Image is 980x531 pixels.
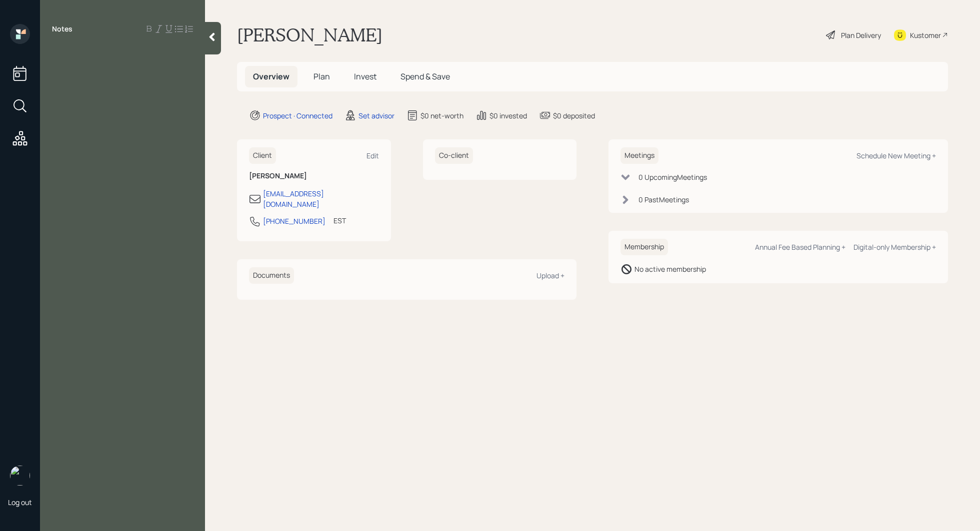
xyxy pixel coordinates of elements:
[237,24,382,46] h1: [PERSON_NAME]
[313,71,330,82] span: Plan
[249,267,294,284] h6: Documents
[553,110,595,121] div: $0 deposited
[841,30,881,40] div: Plan Delivery
[366,151,379,160] div: Edit
[536,271,564,280] div: Upload +
[52,24,72,34] label: Notes
[638,172,707,182] div: 0 Upcoming Meeting s
[910,30,941,40] div: Kustomer
[856,151,936,160] div: Schedule New Meeting +
[333,215,346,226] div: EST
[620,239,668,255] h6: Membership
[249,147,276,164] h6: Client
[853,242,936,252] div: Digital-only Membership +
[620,147,658,164] h6: Meetings
[263,188,379,209] div: [EMAIL_ADDRESS][DOMAIN_NAME]
[435,147,473,164] h6: Co-client
[263,216,325,226] div: [PHONE_NUMBER]
[400,71,450,82] span: Spend & Save
[10,466,30,486] img: retirable_logo.png
[354,71,376,82] span: Invest
[420,110,463,121] div: $0 net-worth
[263,110,332,121] div: Prospect · Connected
[358,110,394,121] div: Set advisor
[489,110,527,121] div: $0 invested
[249,172,379,180] h6: [PERSON_NAME]
[8,498,32,507] div: Log out
[755,242,845,252] div: Annual Fee Based Planning +
[634,264,706,274] div: No active membership
[638,194,689,205] div: 0 Past Meeting s
[253,71,289,82] span: Overview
